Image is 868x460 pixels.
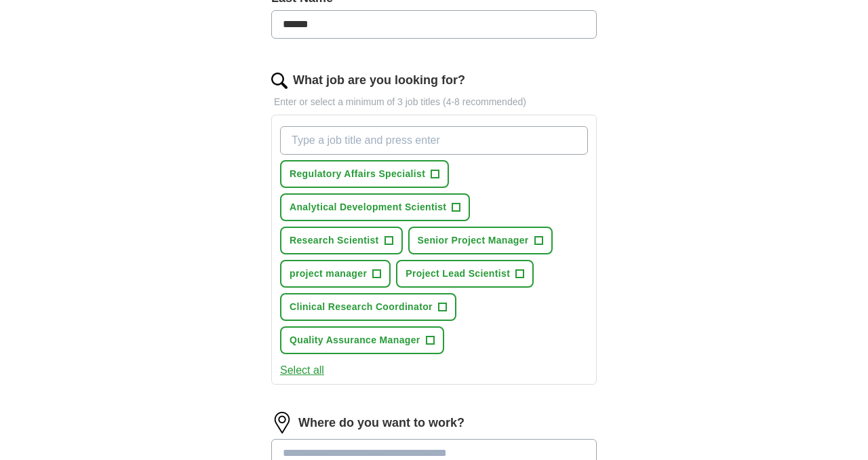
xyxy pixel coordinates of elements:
[271,95,597,109] p: Enter or select a minimum of 3 job titles (4-8 recommended)
[280,227,403,254] button: Research Scientist
[271,412,293,434] img: location.png
[290,167,425,181] span: Regulatory Affairs Specialist
[406,267,510,281] span: Project Lead Scientist
[280,362,324,379] button: Select all
[396,260,534,288] button: Project Lead Scientist
[271,73,288,89] img: search.png
[408,227,553,254] button: Senior Project Manager
[290,233,379,248] span: Research Scientist
[280,193,470,221] button: Analytical Development Scientist
[290,200,446,214] span: Analytical Development Scientist
[293,71,465,90] label: What job are you looking for?
[290,267,367,281] span: project manager
[280,260,391,288] button: project manager
[280,126,588,155] input: Type a job title and press enter
[290,333,420,347] span: Quality Assurance Manager
[280,160,449,188] button: Regulatory Affairs Specialist
[418,233,529,248] span: Senior Project Manager
[298,414,465,432] label: Where do you want to work?
[290,300,433,314] span: Clinical Research Coordinator
[280,326,444,354] button: Quality Assurance Manager
[280,293,456,321] button: Clinical Research Coordinator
